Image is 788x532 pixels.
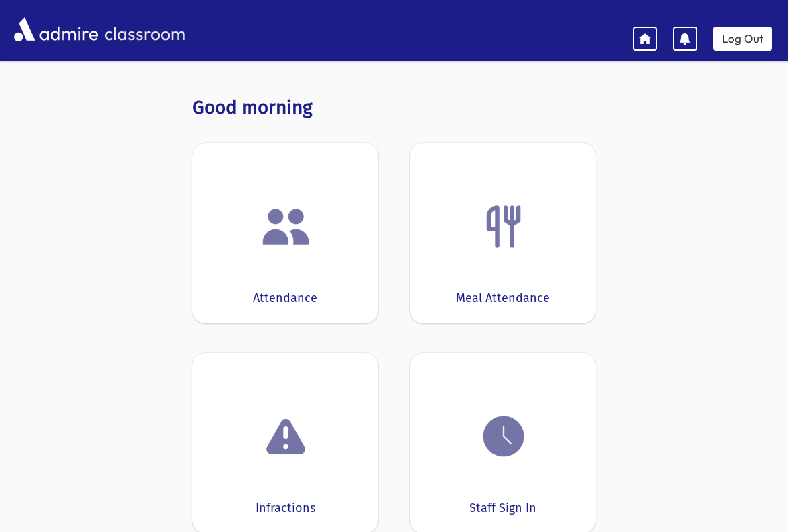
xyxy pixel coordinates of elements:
h3: Good morning [192,96,596,119]
div: Attendance [253,289,317,307]
img: AdmirePro [11,14,102,45]
div: Staff Sign In [469,499,536,517]
div: Meal Attendance [456,289,550,307]
span: classroom [102,12,186,47]
img: exclamation.png [260,414,311,464]
div: Infractions [256,499,315,517]
img: clock.png [478,411,529,462]
img: Fork.png [478,201,529,252]
a: Log Out [713,27,772,51]
img: users.png [260,201,311,252]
